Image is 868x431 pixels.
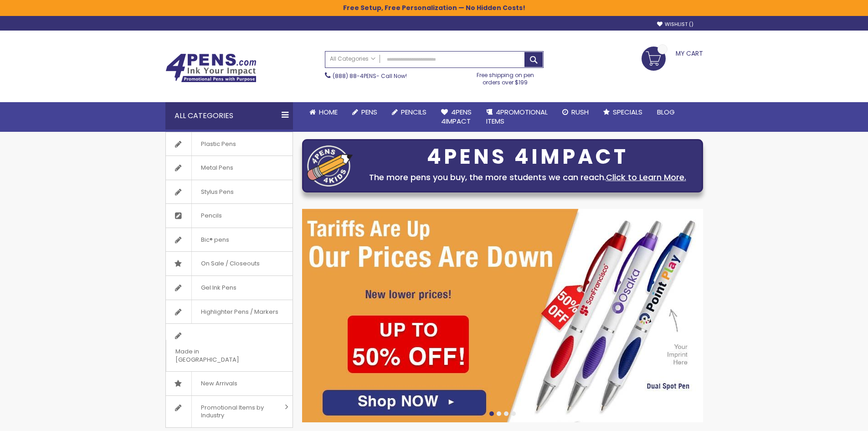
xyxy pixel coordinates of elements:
span: All Categories [330,55,375,62]
a: Pens [345,102,385,122]
a: Pencils [385,102,434,122]
span: On Sale / Closeouts [191,252,269,275]
a: Click to Learn More. [606,171,686,183]
span: New Arrivals [191,372,247,395]
a: 4PROMOTIONALITEMS [479,102,555,132]
a: Stylus Pens [166,180,293,204]
span: Pens [361,107,377,117]
img: 4Pens Custom Pens and Promotional Products [165,53,257,83]
span: Pencils [191,204,231,228]
div: Free shipping on pen orders over $199 [467,68,544,86]
a: Blog [650,102,682,122]
img: four_pen_logo.png [307,145,353,187]
div: The more pens you buy, the more students we can reach. [357,171,698,184]
span: Metal Pens [191,156,242,180]
span: Gel Ink Pens [191,276,246,300]
span: Specials [613,107,642,117]
span: Stylus Pens [191,180,243,204]
div: All Categories [165,102,293,130]
div: 4PENS 4IMPACT [357,147,698,166]
span: Promotional Items by Industry [191,396,282,427]
a: Home [302,102,345,122]
span: Home [319,107,338,117]
span: Made in [GEOGRAPHIC_DATA] [166,340,270,371]
a: Metal Pens [166,156,293,180]
span: Bic® pens [191,228,238,252]
a: Pencils [166,204,293,228]
span: Rush [571,107,589,117]
a: 4Pens4impact [434,102,479,132]
span: 4PROMOTIONAL ITEMS [486,107,548,126]
a: New Arrivals [166,372,293,395]
span: - Call Now! [333,72,407,80]
a: Wishlist [657,21,693,28]
a: Gel Ink Pens [166,276,293,300]
a: On Sale / Closeouts [166,252,293,275]
a: Bic® pens [166,228,293,252]
span: 4Pens 4impact [441,107,472,126]
span: Pencils [401,107,426,117]
span: Blog [657,107,675,117]
img: /cheap-promotional-products.html [302,209,703,422]
a: Plastic Pens [166,132,293,156]
a: Highlighter Pens / Markers [166,300,293,324]
a: Made in [GEOGRAPHIC_DATA] [166,324,293,371]
a: Rush [555,102,596,122]
a: All Categories [325,52,380,67]
a: (888) 88-4PENS [333,72,376,80]
a: Specials [596,102,650,122]
a: Promotional Items by Industry [166,396,293,427]
span: Highlighter Pens / Markers [191,300,288,324]
span: Plastic Pens [191,132,245,156]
